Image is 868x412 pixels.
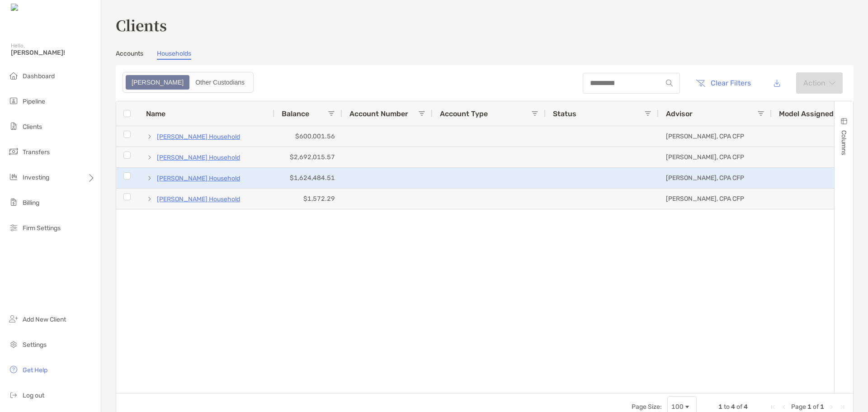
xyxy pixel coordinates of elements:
span: Model Assigned [779,109,834,118]
img: input icon [666,80,673,86]
span: Add New Client [23,316,66,323]
div: 100 [671,403,684,411]
div: Page Size: [632,403,662,411]
div: Last Page [839,403,846,411]
a: [PERSON_NAME] Household [157,131,240,142]
span: of [813,403,819,411]
button: Clear Filters [689,73,758,93]
span: Firm Settings [23,224,61,232]
a: Accounts [116,50,143,60]
a: [PERSON_NAME] Household [157,194,240,205]
span: Log out [23,392,44,399]
span: Investing [23,174,49,181]
img: Zoe Logo [11,4,49,12]
a: [PERSON_NAME] Household [157,152,240,163]
img: transfers icon [8,146,19,157]
span: [PERSON_NAME]! [11,49,95,57]
span: Transfers [23,148,50,156]
h3: Clients [116,14,854,35]
img: arrow [829,81,835,85]
span: Clients [23,123,42,131]
span: 1 [820,403,824,411]
div: First Page [769,403,777,411]
img: add_new_client icon [8,313,19,324]
div: $600,001.56 [274,126,342,147]
img: get-help icon [8,364,19,375]
span: Account Type [440,109,488,118]
div: $1,624,484.51 [274,168,342,188]
span: Billing [23,199,39,207]
div: $2,692,015.57 [274,147,342,167]
span: Name [146,109,165,118]
img: logout icon [8,389,19,400]
div: [PERSON_NAME], CPA CFP [659,147,772,167]
div: Other Custodians [190,76,250,89]
img: pipeline icon [8,95,19,106]
div: Previous Page [780,403,788,411]
div: $1,572.29 [274,189,342,209]
span: Settings [23,341,47,349]
span: 1 [807,403,811,411]
a: Households [157,50,191,60]
span: 4 [744,403,748,411]
img: settings icon [8,339,19,350]
span: 1 [718,403,722,411]
img: billing icon [8,197,19,208]
div: [PERSON_NAME], CPA CFP [659,126,772,147]
span: to [724,403,730,411]
span: Pipeline [23,98,45,105]
img: clients icon [8,121,19,132]
span: Get Help [23,366,47,374]
span: Balance [282,109,309,118]
span: Status [553,109,576,118]
div: Zoe [127,76,189,89]
div: segmented control [123,72,254,93]
span: Columns [840,130,848,155]
button: Actionarrow [796,72,843,94]
span: Page [791,403,806,411]
div: [PERSON_NAME], CPA CFP [659,189,772,209]
span: of [736,403,742,411]
a: [PERSON_NAME] Household [157,173,240,184]
span: Account Number [349,109,408,118]
div: Next Page [828,403,835,411]
span: Dashboard [23,72,55,80]
img: dashboard icon [8,70,19,81]
div: [PERSON_NAME], CPA CFP [659,168,772,188]
span: 4 [731,403,735,411]
img: firm-settings icon [8,222,19,233]
span: Advisor [666,109,693,118]
img: investing icon [8,171,19,182]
